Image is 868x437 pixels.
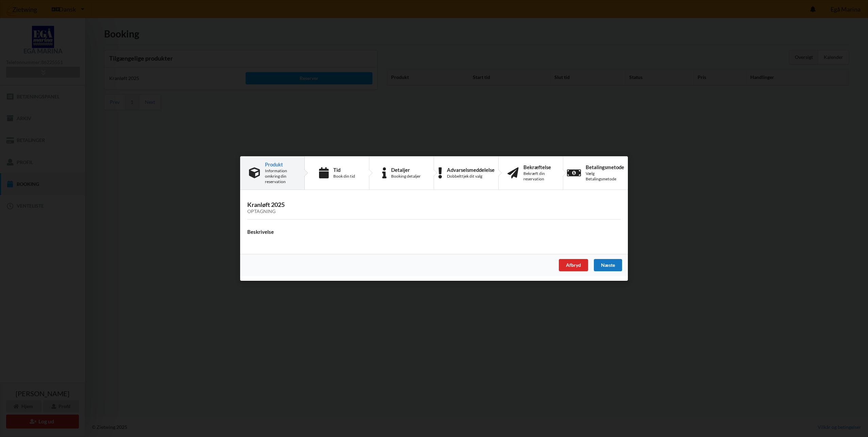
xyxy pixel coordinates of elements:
div: Afbryd [559,259,588,271]
div: Detaljer [391,167,421,173]
div: Booking detaljer [391,174,421,179]
div: Produkt [265,162,296,167]
div: Book din tid [333,174,355,179]
div: Vælg Betalingsmetode [586,171,624,182]
div: Betalingsmetode [586,164,624,170]
div: Bekræftelse [523,164,554,170]
div: Optagning [247,209,621,214]
h3: Kranløft 2025 [247,201,621,214]
div: Næste [594,259,622,271]
div: Advarselsmeddelelse [447,167,495,173]
div: Dobbelttjek dit valg [447,174,495,179]
h4: Beskrivelse [247,229,621,235]
div: Tid [333,167,355,173]
div: Information omkring din reservation [265,168,296,184]
div: Bekræft din reservation [523,171,554,182]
